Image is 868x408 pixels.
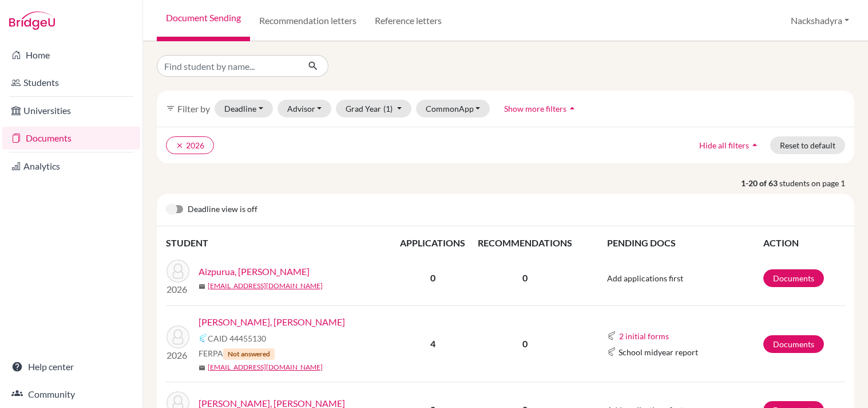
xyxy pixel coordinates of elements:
a: Documents [763,335,824,353]
a: [EMAIL_ADDRESS][DOMAIN_NAME] [208,281,323,291]
span: Add applications first [607,273,683,283]
span: RECOMMENDATIONS [478,237,572,248]
span: students on page 1 [779,177,854,189]
i: arrow_drop_up [566,103,578,114]
img: Aizpurua, Martin Andres [167,260,189,283]
b: 4 [430,338,435,349]
i: filter_list [166,104,175,113]
strong: 1-20 of 63 [741,177,779,189]
a: [PERSON_NAME], [PERSON_NAME] [199,315,345,329]
img: Common App logo [607,331,616,340]
a: Aizpurua, [PERSON_NAME] [199,265,310,278]
span: FERPA [199,347,275,360]
p: 0 [471,337,579,351]
span: School midyear report [619,346,698,358]
a: [EMAIL_ADDRESS][DOMAIN_NAME] [208,362,323,372]
button: Advisor [278,100,332,117]
button: CommonApp [416,100,490,117]
button: Hide all filtersarrow_drop_up [689,136,770,154]
a: Documents [763,269,824,287]
p: 2026 [167,348,189,362]
button: Show more filtersarrow_drop_up [494,100,588,117]
img: Common App logo [607,347,616,356]
img: Bridge-U [9,11,55,30]
span: Not answered [223,348,275,360]
button: 2 initial forms [619,329,669,343]
span: mail [199,283,205,290]
button: clear2026 [166,136,214,154]
span: APPLICATIONS [400,237,465,248]
a: Analytics [2,155,140,178]
span: mail [199,364,205,371]
span: PENDING DOCS [607,237,676,248]
a: Community [2,383,140,406]
img: Common App logo [199,334,208,343]
input: Find student by name... [157,55,299,77]
th: STUDENT [166,236,395,250]
a: Students [2,71,140,94]
img: Alegria Arana, Mateo Jose [167,325,189,348]
button: Nackshadyra [786,10,854,32]
b: 0 [430,272,435,283]
a: Universities [2,99,140,122]
button: Reset to default [770,136,845,154]
span: Show more filters [504,104,566,113]
button: Grad Year(1) [336,100,411,117]
span: Filter by [177,103,210,114]
i: clear [176,142,184,150]
span: (1) [383,104,393,113]
p: 2026 [167,283,189,296]
a: Help center [2,355,140,378]
p: 0 [471,271,579,285]
span: Hide all filters [699,140,749,150]
th: ACTION [763,236,845,250]
a: Home [2,44,140,66]
span: Deadline view is off [188,203,257,217]
i: arrow_drop_up [749,139,760,151]
span: CAID 44455130 [208,332,266,344]
a: Documents [2,127,140,150]
button: Deadline [215,100,273,117]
